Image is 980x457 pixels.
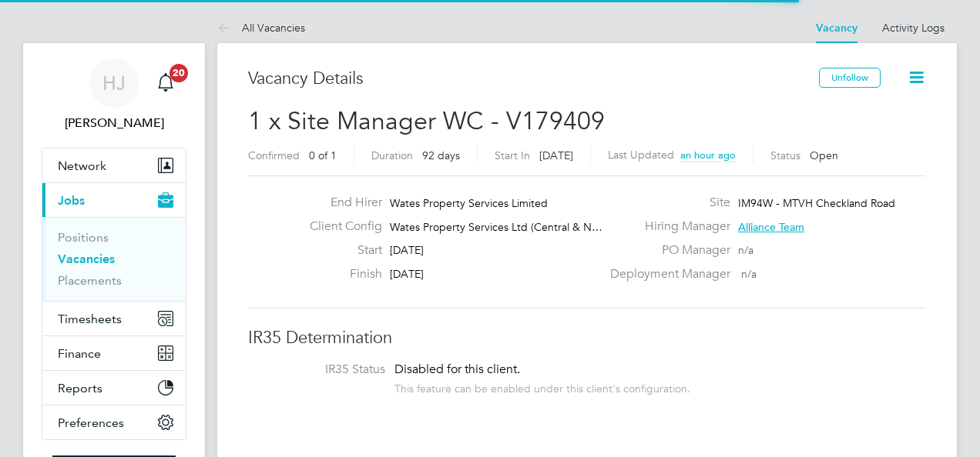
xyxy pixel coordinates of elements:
[297,266,382,282] label: Finish
[601,195,730,211] label: Site
[102,73,126,93] span: HJ
[248,148,300,162] label: Confirmed
[539,148,573,162] span: [DATE]
[217,21,305,35] a: All Vacancies
[882,21,945,35] a: Activity Logs
[58,381,102,395] span: Reports
[58,312,122,326] span: Timesheets
[248,68,819,90] h3: Vacancy Details
[390,196,548,210] span: Wates Property Services Limited
[58,230,109,245] a: Positions
[58,252,115,266] a: Vacancies
[58,415,124,430] span: Preferences
[297,195,382,211] label: End Hirer
[58,193,85,208] span: Jobs
[816,22,857,35] a: Vacancy
[738,220,804,234] span: Alliance Team
[42,405,186,439] button: Preferences
[680,148,736,162] span: an hour ago
[738,196,895,210] span: IM94W - MTVH Checkland Road
[42,183,186,217] button: Jobs
[608,148,674,162] label: Last Updated
[42,302,186,335] button: Timesheets
[394,362,520,377] span: Disabled for this client.
[42,371,186,405] button: Reports
[309,148,337,162] span: 0 of 1
[810,148,838,162] span: Open
[738,243,753,257] span: n/a
[394,378,690,395] div: This feature can be enabled under this client's configuration.
[741,267,757,281] span: n/a
[601,266,730,282] label: Deployment Manager
[169,64,188,82] span: 20
[422,148,460,162] span: 92 days
[248,106,605,136] span: 1 x Site Manager WC - V179409
[390,220,602,234] span: Wates Property Services Ltd (Central & N…
[42,114,186,132] span: Holly Jones
[58,273,122,288] a: Placements
[42,58,186,132] a: HJ[PERSON_NAME]
[819,68,881,88] button: Unfollow
[58,346,101,361] span: Finance
[150,58,181,108] a: 20
[390,243,424,257] span: [DATE]
[390,267,424,281] span: [DATE]
[601,218,730,235] label: Hiring Manager
[371,148,413,162] label: Duration
[770,148,800,162] label: Status
[263,362,385,378] label: IR35 Status
[297,218,382,235] label: Client Config
[495,148,530,162] label: Start In
[42,148,186,182] button: Network
[248,327,926,349] h3: IR35 Determination
[42,336,186,370] button: Finance
[601,242,730,259] label: PO Manager
[297,242,382,259] label: Start
[42,217,186,301] div: Jobs
[58,158,106,173] span: Network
